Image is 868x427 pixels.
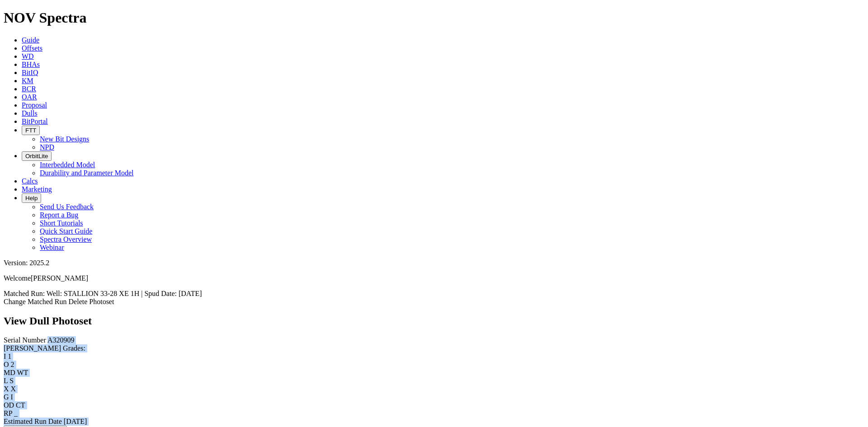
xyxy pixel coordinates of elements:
a: Proposal [22,101,47,109]
a: Interbedded Model [40,161,95,169]
label: L [4,377,8,385]
a: OAR [22,93,37,101]
a: WD [22,52,34,60]
label: Estimated Run Date [4,418,62,425]
span: _ [14,409,18,417]
label: RP [4,409,12,417]
a: Offsets [22,44,42,52]
span: I [11,393,13,401]
span: FTT [25,127,36,134]
div: [PERSON_NAME] Grades: [4,344,864,352]
label: O [4,361,9,368]
label: MD [4,369,15,376]
button: OrbitLite [22,151,52,161]
a: BitIQ [22,69,38,76]
span: X [11,385,16,393]
a: BHAs [22,61,40,68]
a: KM [22,77,33,84]
label: OD [4,401,14,409]
span: [PERSON_NAME] [31,274,88,282]
span: WT [17,369,28,376]
a: Spectra Overview [40,235,92,243]
span: A320909 [47,336,75,344]
label: G [4,393,9,401]
a: Quick Start Guide [40,227,92,235]
a: Webinar [40,244,64,251]
a: Report a Bug [40,211,78,219]
a: Calcs [22,177,38,185]
a: Durability and Parameter Model [40,169,134,177]
span: [DATE] [64,418,87,425]
button: Help [22,193,41,203]
a: NPD [40,143,54,151]
a: Change Matched Run [4,298,67,305]
span: S [9,377,14,385]
a: BCR [22,85,36,93]
a: Delete Photoset [69,298,114,305]
label: Serial Number [4,336,46,344]
a: Send Us Feedback [40,203,94,211]
h2: View Dull Photoset [4,315,864,327]
a: BitPortal [22,117,48,125]
span: Matched Run: [4,290,45,297]
label: X [4,385,9,393]
a: Marketing [22,185,52,193]
a: Guide [22,36,39,44]
span: OrbitLite [25,153,48,160]
span: 2 [11,361,14,368]
span: Well: STALLION 33-28 XE 1H | Spud Date: [DATE] [47,290,202,297]
a: New Bit Designs [40,135,89,143]
a: Short Tutorials [40,219,83,227]
a: Dulls [22,109,38,117]
p: Welcome [4,274,864,282]
button: FTT [22,126,40,135]
span: 1 [8,352,11,360]
div: Version: 2025.2 [4,259,864,267]
h1: NOV Spectra [4,9,864,26]
label: I [4,352,6,360]
span: CT [16,401,25,409]
span: Help [25,195,38,202]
